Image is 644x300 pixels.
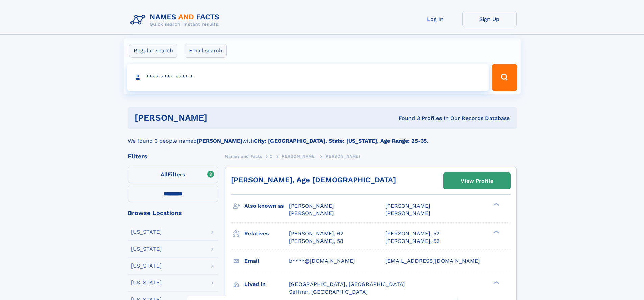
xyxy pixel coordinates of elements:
[385,258,480,264] span: [EMAIL_ADDRESS][DOMAIN_NAME]
[270,152,273,160] a: C
[131,263,162,269] div: [US_STATE]
[289,289,368,295] span: Seffner, [GEOGRAPHIC_DATA]
[129,44,177,58] label: Regular search
[135,114,303,122] h1: [PERSON_NAME]
[128,153,218,159] div: Filters
[324,154,360,159] span: [PERSON_NAME]
[131,229,162,235] div: [US_STATE]
[408,11,462,27] a: Log In
[128,129,517,145] div: We found 3 people named with .
[161,171,168,178] span: All
[289,237,343,245] a: [PERSON_NAME], 58
[197,138,242,144] b: [PERSON_NAME]
[289,281,405,287] span: [GEOGRAPHIC_DATA], [GEOGRAPHIC_DATA]
[492,280,500,285] div: ❯
[289,210,334,216] span: [PERSON_NAME]
[461,173,493,189] div: View Profile
[131,280,162,285] div: [US_STATE]
[128,167,218,183] label: Filters
[303,115,510,122] div: Found 3 Profiles In Our Records Database
[280,154,316,159] span: [PERSON_NAME]
[385,237,439,245] a: [PERSON_NAME], 52
[270,154,273,159] span: C
[231,176,396,184] a: [PERSON_NAME], Age [DEMOGRAPHIC_DATA]
[128,210,218,216] div: Browse Locations
[127,64,489,91] input: search input
[492,230,500,234] div: ❯
[244,228,289,239] h3: Relatives
[254,138,427,144] b: City: [GEOGRAPHIC_DATA], State: [US_STATE], Age Range: 25-35
[385,210,430,216] span: [PERSON_NAME]
[128,11,225,29] img: Logo Names and Facts
[289,230,343,237] a: [PERSON_NAME], 62
[385,230,439,237] a: [PERSON_NAME], 52
[185,44,227,58] label: Email search
[462,11,517,27] a: Sign Up
[244,255,289,267] h3: Email
[280,152,316,160] a: [PERSON_NAME]
[492,64,517,91] button: Search Button
[225,152,262,160] a: Names and Facts
[289,203,334,209] span: [PERSON_NAME]
[385,203,430,209] span: [PERSON_NAME]
[492,202,500,207] div: ❯
[131,246,162,252] div: [US_STATE]
[444,173,510,189] a: View Profile
[244,200,289,212] h3: Also known as
[244,279,289,290] h3: Lived in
